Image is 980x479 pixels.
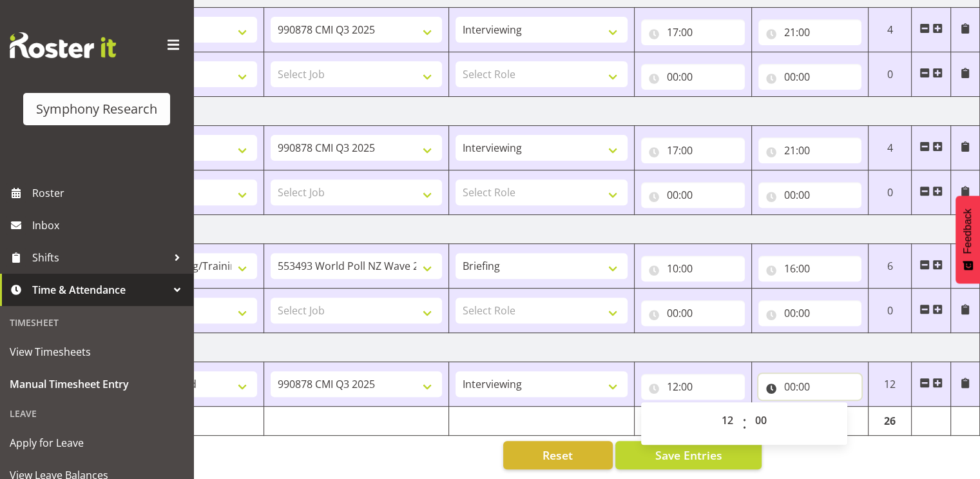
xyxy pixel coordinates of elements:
td: [DATE] [79,333,980,362]
span: : [742,407,747,440]
span: Manual Timesheet Entry [10,374,184,394]
a: Manual Timesheet Entry [3,368,190,400]
input: Click to select... [758,300,862,326]
button: Save Entries [615,441,762,469]
span: Save Entries [655,447,722,464]
div: Symphony Research [36,99,157,119]
button: Reset [503,441,613,469]
span: View Timesheets [10,342,184,362]
div: Timesheet [3,309,190,336]
input: Click to select... [641,256,745,281]
td: 4 [869,8,912,52]
input: Click to select... [758,138,862,163]
input: Click to select... [641,300,745,326]
input: Click to select... [758,256,862,281]
td: 0 [869,289,912,333]
span: Reset [543,447,573,464]
input: Click to select... [641,19,745,45]
td: [DATE] [79,215,980,244]
td: 4 [869,126,912,170]
td: 26 [869,407,912,436]
button: Feedback - Show survey [956,196,980,283]
span: Roster [32,183,187,203]
input: Click to select... [758,19,862,45]
input: Click to select... [758,182,862,208]
a: View Timesheets [3,336,190,368]
input: Click to select... [758,374,862,400]
div: Leave [3,400,190,427]
span: Feedback [962,209,974,254]
a: Apply for Leave [3,427,190,459]
td: 0 [869,170,912,215]
input: Click to select... [758,64,862,90]
input: Click to select... [641,64,745,90]
span: Apply for Leave [10,433,184,453]
span: Inbox [32,216,187,235]
img: Rosterit website logo [10,32,116,58]
span: Shifts [32,248,168,267]
td: [DATE] [79,97,980,126]
span: Time & Attendance [32,280,168,300]
td: 0 [869,52,912,97]
td: 12 [869,362,912,407]
input: Click to select... [641,138,745,163]
input: Click to select... [641,374,745,400]
td: 6 [869,244,912,289]
input: Click to select... [641,182,745,208]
